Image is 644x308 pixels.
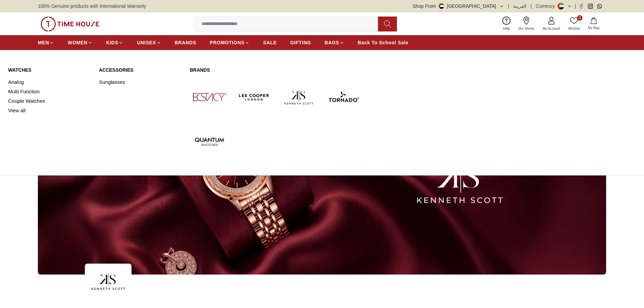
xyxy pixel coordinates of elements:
a: Brands [190,67,363,73]
a: Couple Watches [8,96,91,106]
span: My Account [540,26,563,31]
span: Help [500,26,513,31]
a: Multi Function [8,87,91,96]
a: GIFTING [290,37,311,49]
span: PROMOTIONS [210,39,245,46]
a: Accessories [99,67,182,73]
a: PROMOTIONS [210,37,250,49]
div: Currency [536,3,558,9]
span: UNISEX [137,39,156,46]
span: Back To School Sale [358,39,408,46]
span: KIDS [106,39,118,46]
a: Help [499,15,514,32]
a: Analog [8,77,91,87]
span: 0 [577,15,582,21]
span: | [575,3,576,9]
img: Ecstacy [190,77,229,117]
a: Instagram [588,4,593,9]
a: BRANDS [175,37,196,49]
span: BAGS [325,39,339,46]
a: 0Wishlist [564,15,584,32]
span: Wishlist [566,26,582,31]
img: Kenneth Scott [279,77,318,117]
span: My Bag [585,25,602,30]
a: Sunglasses [99,77,182,87]
a: WOMEN [68,37,93,49]
button: العربية [513,3,526,9]
span: 100% Genuine products with International Warranty [38,3,146,9]
a: Whatsapp [597,4,602,9]
img: ... [85,264,132,299]
img: Lee Cooper [235,77,274,117]
img: Tornado [324,77,363,117]
span: WOMEN [68,39,88,46]
span: | [508,3,509,9]
img: United Arab Emirates [439,3,444,9]
span: SALE [263,39,277,46]
span: GIFTING [290,39,311,46]
a: MEN [38,37,54,49]
a: SALE [263,37,277,49]
a: Facebook [579,4,584,9]
a: UNISEX [137,37,161,49]
span: Our Stores [516,26,537,31]
a: Back To School Sale [358,37,408,49]
span: | [530,3,532,9]
span: MEN [38,39,49,46]
a: Watches [8,67,91,73]
a: KIDS [106,37,123,49]
a: View all [8,106,91,115]
button: Shop From[GEOGRAPHIC_DATA] [413,3,504,9]
a: BAGS [325,37,344,49]
a: Our Stores [514,15,539,32]
img: ... [41,17,99,31]
button: My Bag [584,16,603,32]
span: BRANDS [175,39,196,46]
img: Quantum [190,122,229,161]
